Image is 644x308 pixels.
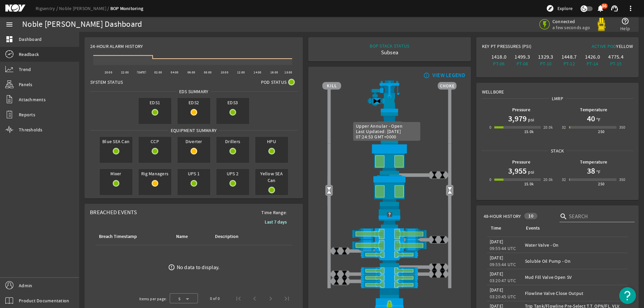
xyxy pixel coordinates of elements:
[105,70,112,74] text: 20:00
[430,236,438,244] img: ValveClose.png
[322,281,457,288] img: PipeRamOpen.png
[512,107,530,113] b: Pressure
[557,5,573,12] span: Explore
[587,166,595,176] h1: 38
[90,209,137,216] span: Breached Events
[512,54,533,60] div: 1499.3
[332,270,340,278] img: ValveClose.png
[340,247,348,255] img: ValveClose.png
[168,264,175,271] mat-icon: error_outline
[19,282,32,289] span: Admin
[489,54,509,60] div: 1418.0
[490,225,517,232] div: Time
[489,176,491,183] div: 0
[616,43,633,49] span: Yellow
[340,277,348,285] img: ValveClose.png
[325,186,333,194] img: Valve2Open.png
[619,176,626,183] div: 350
[139,137,171,146] span: CCP
[168,127,219,134] span: Equipment Summary
[490,271,503,277] legacy-datetime-component: [DATE]
[5,20,13,28] mat-icon: menu
[175,233,206,240] div: Name
[490,255,503,261] legacy-datetime-component: [DATE]
[598,128,604,135] div: 250
[90,79,123,85] span: System Status
[595,116,601,123] span: °F
[19,96,46,103] span: Attachments
[623,0,639,16] button: more_vert
[580,159,607,165] b: Temperature
[438,236,446,244] img: ValveClose.png
[19,66,31,73] span: Trend
[255,169,288,185] span: Yellow SEA Can
[59,5,110,11] a: Noble [PERSON_NAME]
[548,147,566,154] span: Stack
[214,233,262,240] div: Description
[19,36,42,43] span: Dashboard
[543,176,553,183] div: 20.0k
[489,124,491,131] div: 0
[370,49,409,56] div: Subsea
[562,176,566,183] div: 32
[512,60,533,67] div: PT-08
[508,113,527,124] h1: 3,979
[19,111,35,118] span: Reports
[484,213,521,220] span: 48-Hour History
[549,95,566,102] span: LMRP
[373,97,381,105] img: Valve2Close.png
[216,137,249,146] span: Drillers
[254,70,261,74] text: 14:00
[535,60,556,67] div: PT-10
[332,247,340,255] img: ValveClose.png
[100,169,132,178] span: Mixer
[438,270,446,278] img: ValveClose.png
[5,35,13,43] mat-icon: dashboard
[569,212,629,221] input: Search
[340,270,348,278] img: ValveClose.png
[552,18,590,24] span: Connected
[432,72,466,79] div: VIEW LEGEND
[322,228,457,240] img: ShearRamOpen.png
[525,274,625,281] div: Mud Fill Valve Open SV
[587,113,595,124] h1: 40
[177,98,210,107] span: EDS2
[552,24,590,30] span: a few seconds ago
[284,70,292,74] text: 18:00
[524,181,534,187] div: 15.0k
[137,70,146,74] text: [DATE]
[490,261,516,267] legacy-datetime-component: 09:55:44 UTC
[322,206,457,228] img: RiserConnectorUnknownBlock.png
[620,25,630,32] span: Help
[98,233,167,240] div: Breach Timestamp
[19,51,39,58] span: Readback
[265,219,287,225] b: Last 7 days
[543,3,575,14] button: Explore
[477,83,638,95] div: Wellbore
[490,287,503,293] legacy-datetime-component: [DATE]
[438,263,446,271] img: ValveClose.png
[605,60,626,67] div: PT-15
[322,143,457,175] img: UpperAnnularOpen.png
[535,54,556,60] div: 1329.3
[438,171,446,179] img: ValveClose.png
[322,251,457,258] img: PipeRamOpen.png
[482,43,557,52] div: Key PT Pressures (PSI)
[592,43,616,49] span: Active Pod
[543,124,553,131] div: 20.0k
[256,209,292,216] span: Time Range:
[525,242,625,248] div: Water Valve - On
[370,43,409,49] div: BOP STACK STATUS
[270,70,278,74] text: 16:00
[19,297,69,304] span: Product Documentation
[490,245,516,251] legacy-datetime-component: 09:55:44 UTC
[525,258,625,264] div: Soluble Oil Pump - On
[110,5,144,12] a: BOP Monitoring
[154,70,162,74] text: 02:00
[598,181,604,187] div: 250
[177,88,211,95] span: EDS SUMMARY
[619,124,626,131] div: 350
[100,137,132,146] span: Blue SEA Can
[527,116,534,123] span: psi
[430,263,438,271] img: ValveClose.png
